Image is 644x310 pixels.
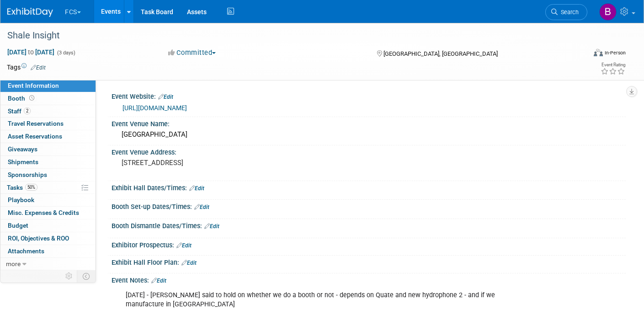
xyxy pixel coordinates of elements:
a: Playbook [0,194,96,206]
div: Exhibit Hall Floor Plan: [112,256,626,267]
div: [GEOGRAPHIC_DATA] [118,128,619,142]
span: ROI, Objectives & ROO [8,235,69,242]
div: Event Venue Address: [112,145,626,157]
span: Sponsorships [8,171,47,178]
span: Staff [8,107,31,115]
div: Event Website: [112,90,626,102]
td: Personalize Event Tab Strip [61,270,77,282]
pre: [STREET_ADDRESS] [122,159,316,167]
a: Sponsorships [0,169,96,181]
button: Committed [165,48,219,58]
div: Exhibitor Prospectus: [112,238,626,250]
span: 2 [24,107,31,114]
span: Budget [8,222,28,229]
a: Giveaways [0,143,96,155]
a: Booth [0,92,96,105]
div: Booth Set-up Dates/Times: [112,200,626,212]
img: Format-Inperson.png [594,49,603,56]
span: Travel Reservations [8,120,64,127]
span: Misc. Expenses & Credits [8,209,79,216]
a: Edit [194,204,209,210]
div: Event Venue Name: [112,117,626,128]
div: Event Rating [601,63,625,67]
a: [URL][DOMAIN_NAME] [122,104,187,112]
span: more [6,260,21,267]
div: Shale Insight [4,27,573,44]
div: Event Notes: [112,273,626,285]
a: Edit [176,242,192,249]
a: Search [545,4,587,20]
span: Attachments [8,247,44,255]
span: 50% [25,184,37,191]
a: Tasks50% [0,182,96,194]
span: Shipments [8,158,38,166]
span: (3 days) [56,50,75,56]
span: to [27,48,35,56]
div: In-Person [604,49,626,56]
a: more [0,258,96,270]
a: Edit [31,64,46,71]
span: Search [558,9,579,16]
a: Edit [181,260,197,266]
span: Event Information [8,82,59,89]
a: Attachments [0,245,96,257]
img: Barb DeWyer [599,3,617,21]
span: Booth [8,95,36,102]
a: Edit [158,94,173,100]
span: [GEOGRAPHIC_DATA], [GEOGRAPHIC_DATA] [383,50,498,57]
a: Event Information [0,80,96,92]
div: Booth Dismantle Dates/Times: [112,219,626,231]
td: Toggle Event Tabs [77,270,96,282]
a: Staff2 [0,105,96,118]
a: Shipments [0,156,96,168]
img: ExhibitDay [7,8,53,17]
span: Asset Reservations [8,133,62,140]
span: Giveaways [8,145,37,153]
span: Playbook [8,196,34,203]
a: Budget [0,219,96,232]
div: Exhibit Hall Dates/Times: [112,181,626,193]
span: [DATE] [DATE] [7,48,55,56]
a: Edit [204,223,219,230]
a: Asset Reservations [0,130,96,143]
span: Tasks [7,184,37,191]
a: Travel Reservations [0,118,96,130]
a: ROI, Objectives & ROO [0,232,96,245]
a: Edit [189,185,204,192]
a: Misc. Expenses & Credits [0,207,96,219]
a: Edit [151,278,166,284]
td: Tags [7,63,46,72]
div: Event Format [534,48,626,61]
span: Booth not reserved yet [27,95,36,102]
